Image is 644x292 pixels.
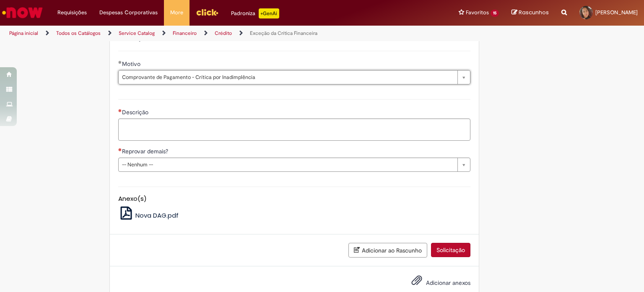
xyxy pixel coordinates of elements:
span: Comprovante de Pagamento - Crítica por Inadimplência [122,71,453,84]
img: ServiceNow [1,4,44,21]
a: Nova DAG.pdf [118,211,179,220]
span: Despesas Corporativas [99,8,158,17]
span: Necessários [118,148,122,151]
span: More [170,8,183,17]
span: Reprovar demais? [122,147,170,155]
button: Adicionar anexos [409,273,424,292]
a: Exceção da Crítica Financeira [250,30,317,37]
a: Rascunhos [512,9,549,17]
p: +GenAi [259,8,279,18]
span: Obrigatório Preenchido [118,61,122,64]
div: Padroniza [231,8,279,18]
a: Página inicial [9,30,38,37]
img: click_logo_yellow_360x200.png [196,6,218,18]
span: [PERSON_NAME] [595,9,638,16]
a: Crédito [215,30,232,37]
button: Adicionar ao Rascunho [348,243,427,258]
span: Favoritos [466,8,489,17]
span: Rascunhos [519,8,549,16]
ul: Trilhas de página [6,26,423,41]
a: Financeiro [173,30,197,37]
span: Necessários [118,109,122,112]
span: Descrição [122,108,150,116]
span: 15 [491,10,499,17]
a: Service Catalog [119,30,155,37]
label: Informações de Formulário [118,34,188,42]
a: Todos os Catálogos [56,30,101,37]
span: Nova DAG.pdf [135,211,179,220]
span: Motivo [122,60,142,68]
button: Solicitação [431,243,470,257]
span: Adicionar anexos [426,279,470,287]
textarea: Descrição [118,118,470,141]
h5: Anexo(s) [118,195,470,203]
span: -- Nenhum -- [122,158,453,171]
span: Requisições [57,8,87,17]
